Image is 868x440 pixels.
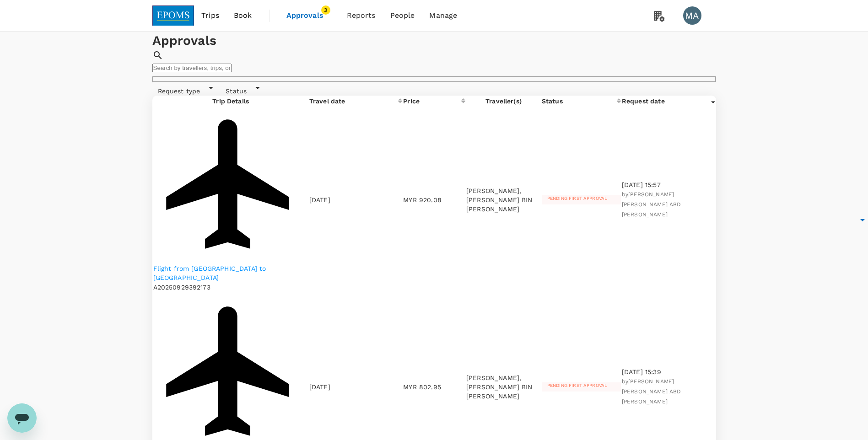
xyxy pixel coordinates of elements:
p: [DATE] [309,195,330,204]
div: Request date [622,97,665,106]
span: Reports [347,10,376,21]
span: A20250929392173 [153,284,210,291]
span: Approvals [286,10,332,21]
span: by [622,378,681,405]
span: 3 [321,5,330,15]
div: Status [542,97,563,106]
p: [DATE] 15:39 [622,367,715,376]
input: Search by travellers, trips, or destination [152,64,232,72]
p: MYR 802.95 [403,382,465,392]
span: Pending first approval [542,383,613,388]
span: Request type [152,87,206,95]
div: Request type [152,82,217,96]
iframe: Button to launch messaging window [7,403,37,433]
h1: Approvals [152,32,716,50]
span: [PERSON_NAME] [PERSON_NAME] ABD [PERSON_NAME] [622,191,681,218]
p: [DATE] 15:57 [622,180,715,189]
p: [DATE] [309,382,330,392]
p: MYR 920.08 [403,195,465,204]
a: Flight from [GEOGRAPHIC_DATA] to [GEOGRAPHIC_DATA] [153,264,308,282]
p: [PERSON_NAME], [PERSON_NAME] BIN [PERSON_NAME] [466,186,541,214]
div: Travel date [309,97,345,106]
img: EPOMS SDN BHD [152,5,194,26]
p: Trip Details [153,97,308,106]
div: Price [403,97,420,106]
span: Book [234,10,252,21]
span: Trips [201,10,219,21]
span: Pending first approval [542,196,613,201]
div: Status [220,82,263,96]
div: MA [683,6,701,25]
p: Traveller(s) [466,97,541,106]
span: Manage [429,10,457,21]
span: Status [220,87,252,95]
p: [PERSON_NAME], [PERSON_NAME] BIN [PERSON_NAME] [466,373,541,401]
span: People [390,10,415,21]
span: by [622,191,681,218]
span: [PERSON_NAME] [PERSON_NAME] ABD [PERSON_NAME] [622,378,681,405]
